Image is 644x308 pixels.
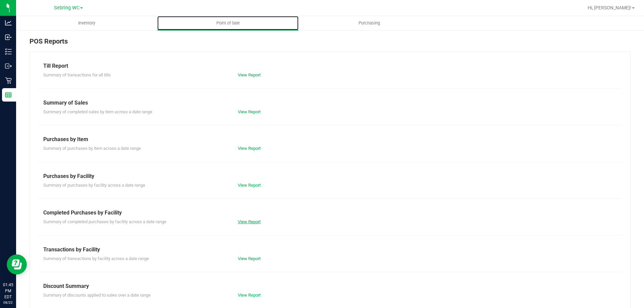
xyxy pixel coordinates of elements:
span: Sebring WC [54,5,79,11]
div: Purchases by Item [43,135,617,143]
iframe: Resource center [7,254,27,274]
div: Completed Purchases by Facility [43,209,617,217]
a: View Report [238,146,261,151]
span: Summary of transactions for all tills [43,72,111,77]
inline-svg: Retail [5,77,12,84]
span: Hi, [PERSON_NAME]! [588,5,631,10]
inline-svg: Analytics [5,19,12,26]
inline-svg: Reports [5,91,12,98]
a: View Report [238,293,261,298]
div: Till Report [43,62,617,70]
inline-svg: Outbound [5,63,12,69]
div: Transactions by Facility [43,246,617,254]
div: Summary of Sales [43,99,617,107]
span: Purchasing [350,20,389,26]
span: Summary of completed purchases by facility across a date range [43,219,166,224]
p: 08/22 [3,300,13,305]
inline-svg: Inventory [5,48,12,55]
span: Summary of purchases by item across a date range [43,146,141,151]
a: View Report [238,109,261,114]
div: Purchases by Facility [43,172,617,180]
div: POS Reports [30,36,631,52]
div: Discount Summary [43,282,617,290]
a: View Report [238,183,261,188]
a: View Report [238,219,261,224]
span: Inventory [69,20,104,26]
span: Summary of purchases by facility across a date range [43,183,145,188]
a: Purchasing [299,16,440,30]
span: Summary of discounts applied to sales over a date range [43,293,151,298]
span: Summary of transactions by facility across a date range [43,256,149,261]
span: Summary of completed sales by item across a date range [43,109,152,114]
span: Point of Sale [207,20,249,26]
inline-svg: Inbound [5,34,12,41]
a: Point of Sale [157,16,299,30]
a: View Report [238,72,261,77]
a: View Report [238,256,261,261]
p: 01:45 PM EDT [3,282,13,300]
a: Inventory [16,16,157,30]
